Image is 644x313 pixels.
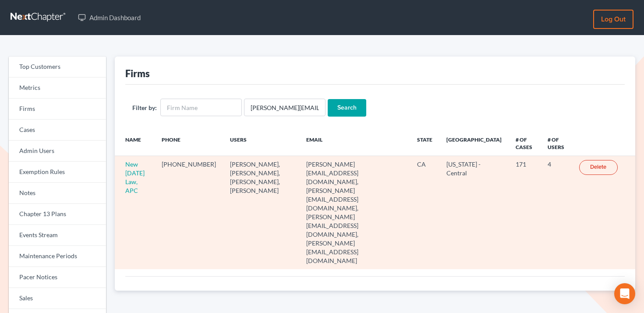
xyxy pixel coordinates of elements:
th: Email [299,131,410,156]
a: Cases [9,120,106,141]
td: [PERSON_NAME][EMAIL_ADDRESS][DOMAIN_NAME], [PERSON_NAME][EMAIL_ADDRESS][DOMAIN_NAME], [PERSON_NAM... [299,156,410,269]
a: Top Customers [9,57,106,78]
th: Name [115,131,155,156]
a: Exemption Rules [9,162,106,183]
a: Log out [593,10,633,29]
a: Maintenance Periods [9,246,106,267]
label: Filter by: [132,103,157,112]
a: Firms [9,99,106,120]
a: Delete [579,160,618,175]
a: Notes [9,183,106,204]
th: # of Cases [509,131,540,156]
th: [GEOGRAPHIC_DATA] [439,131,509,156]
div: Firms [125,67,150,80]
a: Pacer Notices [9,267,106,288]
a: Metrics [9,78,106,99]
a: Sales [9,288,106,309]
input: Firm Name [160,99,242,116]
td: [PERSON_NAME], [PERSON_NAME], [PERSON_NAME], [PERSON_NAME] [223,156,299,269]
td: 4 [541,156,572,269]
td: [PHONE_NUMBER] [155,156,223,269]
input: Search [328,99,366,117]
th: # of Users [541,131,572,156]
th: State [410,131,439,156]
td: CA [410,156,439,269]
a: Chapter 13 Plans [9,204,106,225]
td: 171 [509,156,540,269]
td: [US_STATE] - Central [439,156,509,269]
a: Events Stream [9,225,106,246]
div: Open Intercom Messenger [614,283,635,304]
th: Phone [155,131,223,156]
input: Users [244,99,326,116]
a: New [DATE] Law, APC [125,160,145,194]
th: Users [223,131,299,156]
a: Admin Users [9,141,106,162]
a: Admin Dashboard [74,10,145,25]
